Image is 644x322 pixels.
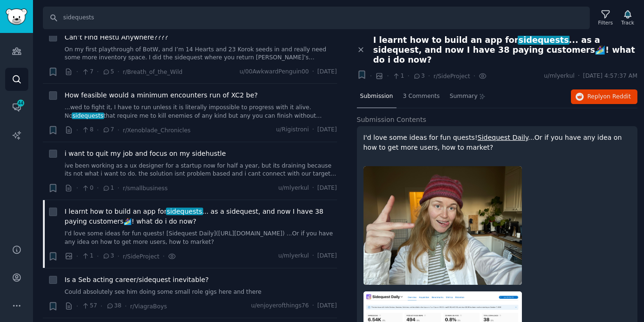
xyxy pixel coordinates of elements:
[587,93,631,101] span: Reply
[123,185,167,192] span: r/smallbusiness
[407,71,409,81] span: ·
[117,125,119,135] span: ·
[518,35,570,45] span: sidequests
[251,302,309,310] span: u/enjoyerofthings76
[5,96,28,119] a: 44
[117,183,119,193] span: ·
[102,68,114,76] span: 5
[433,73,470,80] span: r/SideProject
[278,252,309,260] span: u/mlyerkul
[276,126,309,134] span: u/Rigistroni
[100,301,102,311] span: ·
[82,184,93,193] span: 0
[312,302,314,310] span: ·
[392,72,404,80] span: 1
[117,67,119,77] span: ·
[312,184,314,193] span: ·
[76,183,78,193] span: ·
[125,301,127,311] span: ·
[43,7,590,29] input: Search Keyword
[317,68,337,76] span: [DATE]
[123,69,182,75] span: r/Breath_of_the_Wild
[123,253,159,260] span: r/SideProject
[478,134,528,141] a: Sidequest Daily
[97,251,99,261] span: ·
[357,115,427,125] span: Submission Contents
[571,89,637,105] button: Replyon Reddit
[97,67,99,77] span: ·
[583,72,637,80] span: [DATE] 4:57:37 AM
[65,104,337,120] a: ...wed to fight it, I have to run unless it is literally impossible to progress with it alive. No...
[65,230,337,246] a: I'd love some ideas for fun quests! [Sidequest Daily]([URL][DOMAIN_NAME]) ...Or if you have any i...
[65,207,337,226] a: I learnt how to build an app forsidequests... as a sidequest, and now I have 38 paying customers🏄...
[578,72,580,80] span: ·
[317,252,337,260] span: [DATE]
[65,32,168,42] a: Can’t Find Hestu Anywhere????
[82,126,93,134] span: 8
[82,68,93,76] span: 7
[65,162,337,178] a: ive been working as a ux designer for a startup now for half a year, but its draining because its...
[76,125,78,135] span: ·
[123,127,190,134] span: r/Xenoblade_Chronicles
[97,183,99,193] span: ·
[370,71,372,81] span: ·
[166,208,203,215] span: sidequests
[312,252,314,260] span: ·
[621,19,634,26] div: Track
[317,302,337,310] span: [DATE]
[413,72,425,80] span: 3
[317,184,337,193] span: [DATE]
[618,8,637,28] button: Track
[428,71,430,81] span: ·
[387,71,388,81] span: ·
[360,92,393,101] span: Submission
[65,275,209,285] a: Is a Seb acting career/sidequest inevitable?
[97,125,99,135] span: ·
[130,303,167,310] span: r/ViagraBoys
[363,166,522,285] img: I learnt how to build an app for sidequests... as a sidequest, and now I have 38 paying customers...
[363,133,631,153] p: I'd love some ideas for fun quests! ...Or if you have any idea on how to get more users, how to m...
[102,184,114,193] span: 1
[82,302,97,310] span: 57
[106,302,122,310] span: 38
[102,126,114,134] span: 7
[450,92,478,101] span: Summary
[82,252,93,260] span: 1
[76,251,78,261] span: ·
[102,252,114,260] span: 3
[544,72,575,80] span: u/mlyerkul
[317,126,337,134] span: [DATE]
[117,251,119,261] span: ·
[278,184,309,193] span: u/mlyerkul
[312,126,314,134] span: ·
[6,8,27,25] img: GummySearch logo
[72,113,104,119] span: sidequests
[312,68,314,76] span: ·
[65,90,258,100] a: How feasible would a minimum encounters run of XC2 be?
[65,288,337,297] a: Could absolutely see him doing some small role gigs here and there
[65,46,337,62] a: On my first playthrough of BotW, and I’m 14 Hearts and 23 Korok seeds in and really need some mor...
[65,207,337,226] span: I learnt how to build an app for ... as a sidequest, and now I have 38 paying customers🏄‍♀️! what...
[76,301,78,311] span: ·
[598,19,613,26] div: Filters
[373,35,638,65] span: I learnt how to build an app for ... as a sidequest, and now I have 38 paying customers🏄‍♀️! what...
[473,71,475,81] span: ·
[239,68,309,76] span: u/00AwkwardPenguin00
[403,92,440,101] span: 3 Comments
[76,67,78,77] span: ·
[603,93,631,100] span: on Reddit
[17,100,25,106] span: 44
[65,149,226,159] a: i want to quit my job and focus on my sidehustle
[163,251,165,261] span: ·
